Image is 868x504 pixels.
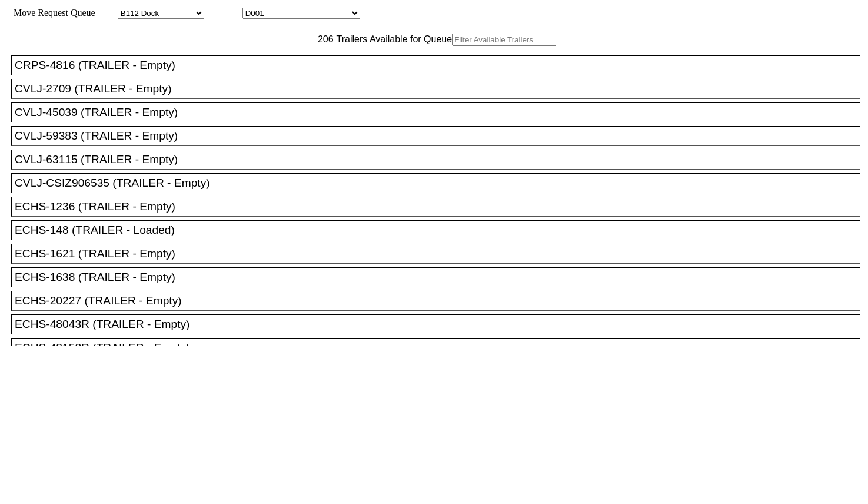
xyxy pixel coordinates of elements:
div: CVLJ-59383 (TRAILER - Empty) [15,130,867,142]
span: Move Request Queue [8,8,95,18]
span: 206 [312,34,334,44]
div: CVLJ-CSIZ906535 (TRAILER - Empty) [15,177,867,190]
div: ECHS-20227 (TRAILER - Empty) [15,294,867,307]
span: Location [207,8,240,18]
div: ECHS-1621 (TRAILER - Empty) [15,247,867,260]
div: CVLJ-63115 (TRAILER - Empty) [15,153,867,166]
div: CVLJ-45039 (TRAILER - Empty) [15,106,867,119]
span: Area [97,8,115,18]
div: CVLJ-2709 (TRAILER - Empty) [15,82,867,95]
div: CRPS-4816 (TRAILER - Empty) [15,59,867,72]
div: ECHS-48043R (TRAILER - Empty) [15,318,867,331]
div: ECHS-1638 (TRAILER - Empty) [15,271,867,284]
input: Filter Available Trailers [452,34,556,46]
div: ECHS-1236 (TRAILER - Empty) [15,200,867,213]
div: ECHS-48158R (TRAILER - Empty) [15,341,867,354]
div: ECHS-148 (TRAILER - Loaded) [15,224,867,237]
span: Trailers Available for Queue [334,34,453,44]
